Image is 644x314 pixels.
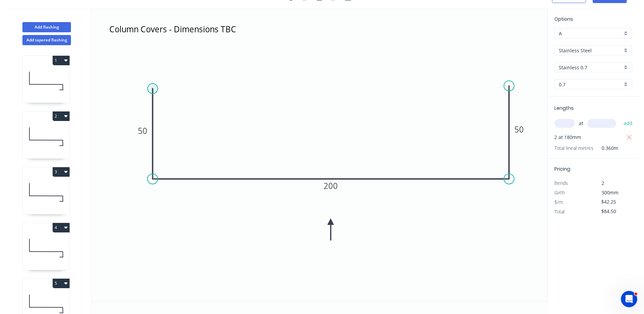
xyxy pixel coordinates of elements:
[554,180,568,186] span: Bends
[593,143,618,153] span: 0.360m
[559,81,622,88] input: Thickness
[554,199,563,205] span: $/m
[514,124,524,135] tspan: 50
[554,16,573,22] span: Options
[621,291,637,307] iframe: Intercom live chat
[138,125,147,136] tspan: 50
[602,189,619,196] span: 300mm
[559,47,622,54] input: Material
[579,119,583,128] span: at
[554,143,593,153] span: Total lineal metres
[554,189,565,196] span: Girth
[53,111,70,121] button: 2
[324,180,338,191] tspan: 200
[554,208,565,215] span: Total
[53,167,70,177] button: 3
[53,56,70,65] button: 1
[559,64,622,71] input: Colour
[559,30,622,37] input: Price level
[53,223,70,232] button: 4
[554,165,570,172] span: Pricing
[554,133,581,142] span: 2 at 180mm
[22,35,71,45] button: Add tapered flashing
[620,118,636,129] button: add
[53,279,70,288] button: 5
[108,22,323,47] textarea: Column Covers - Dimensions TBC
[22,22,71,32] button: Add flashing
[602,180,604,186] span: 2
[554,105,574,111] span: Lengths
